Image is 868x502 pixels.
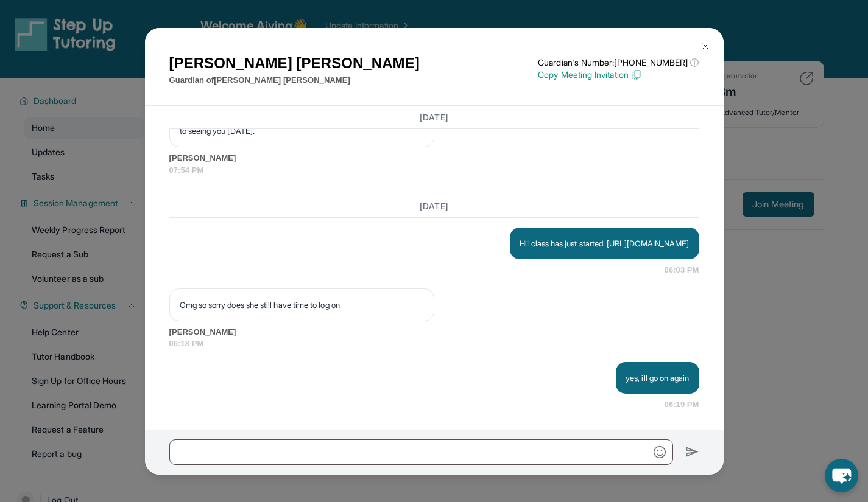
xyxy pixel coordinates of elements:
[825,459,858,492] button: chat-button
[169,200,699,212] h3: [DATE]
[180,299,424,311] p: Omg so sorry does she still have time to log on
[690,57,699,69] span: ⓘ
[700,41,710,51] img: Close Icon
[169,164,699,176] span: 07:54 PM
[169,74,420,86] p: Guardian of [PERSON_NAME] [PERSON_NAME]
[626,372,689,384] p: yes, ill go on again
[520,237,689,249] p: Hi! class has just started: [URL][DOMAIN_NAME]
[169,111,699,123] h3: [DATE]
[685,445,699,459] img: Send icon
[631,69,642,80] img: Copy Icon
[538,57,699,69] p: Guardian's Number: [PHONE_NUMBER]
[665,399,699,411] span: 06:19 PM
[169,52,420,74] h1: [PERSON_NAME] [PERSON_NAME]
[169,338,699,350] span: 06:18 PM
[654,446,666,458] img: Emoji
[169,326,699,338] span: [PERSON_NAME]
[665,264,699,276] span: 06:03 PM
[169,152,699,164] span: [PERSON_NAME]
[538,69,699,81] p: Copy Meeting Invitation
